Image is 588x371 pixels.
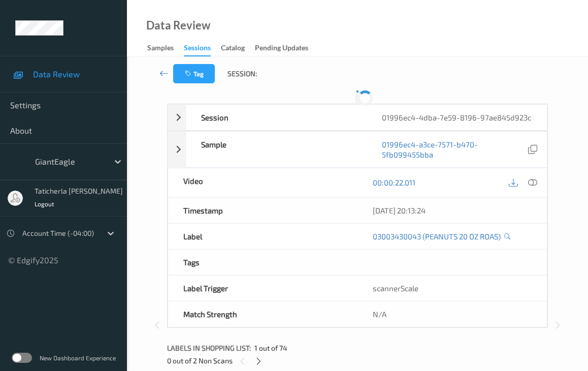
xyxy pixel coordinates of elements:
span: Labels in shopping list: [167,343,251,353]
a: 01996ec4-a3ce-7571-b470-5fb099455bba [382,139,526,160]
span: Session: [227,69,257,79]
div: 0 out of 2 Non Scans [167,355,548,367]
div: 01996ec4-4dba-7e59-8196-97ae845d923c [367,105,547,130]
div: Sample01996ec4-a3ce-7571-b470-5fb099455bba [168,131,548,168]
div: Session01996ec4-4dba-7e59-8196-97ae845d923c [168,104,548,131]
a: Pending Updates [255,41,318,55]
div: Match Strength [168,301,357,327]
div: Catalog [221,43,245,55]
a: Samples [147,41,184,55]
a: 03003430043 (PEANUTS 20 OZ ROAS) [373,231,501,241]
div: Pending Updates [255,43,308,55]
div: Session [186,105,367,130]
div: Samples [147,43,174,55]
div: [DATE] 20:13:24 [373,205,532,215]
button: Tag [173,64,215,83]
div: Tags [168,250,357,275]
a: Sessions [184,41,221,56]
div: Label [168,224,357,249]
div: Sample [186,132,367,167]
div: Sessions [184,43,211,56]
div: N/A [357,301,547,327]
div: Video [168,168,357,197]
div: Label Trigger [168,275,357,301]
a: 00:00:22.011 [373,177,415,188]
a: Catalog [221,41,255,55]
div: scannerScale [357,275,547,301]
div: Timestamp [168,198,357,223]
span: 1 out of 74 [254,343,287,353]
div: Data Review [146,20,210,30]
